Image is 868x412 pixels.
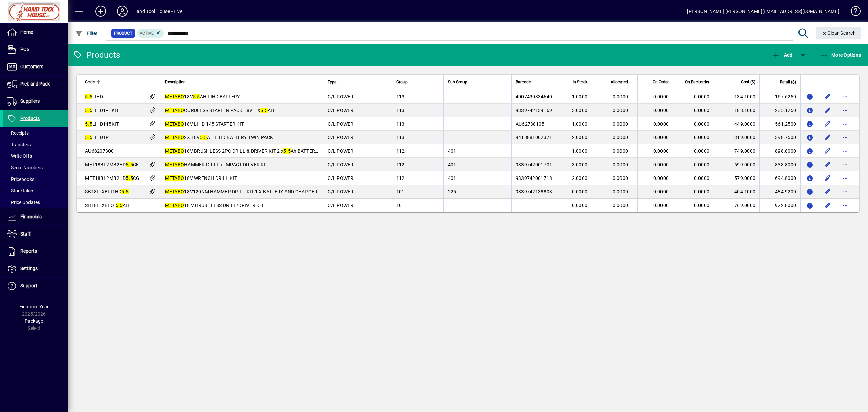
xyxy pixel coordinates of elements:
span: 0.0000 [613,162,628,167]
span: C/L POWER [328,94,353,99]
span: C/L POWER [328,162,353,167]
em: 5.5 [200,135,207,140]
a: Serial Numbers [3,162,68,173]
span: 18V AH LIHD BATTERY [165,94,240,99]
span: 9339742001701 [516,162,552,167]
td: 561.2500 [759,117,800,131]
span: 2.0000 [572,135,588,140]
button: Filter [73,27,99,39]
span: 0.0000 [694,175,710,181]
span: 0.0000 [653,189,669,194]
div: Allocated [601,78,634,86]
a: Price Updates [3,196,68,208]
span: 101 [396,189,405,194]
span: 0.0000 [694,189,710,194]
span: Staff [20,231,31,237]
em: METABO [165,189,184,194]
span: C/L POWER [328,203,353,208]
button: Clear [816,27,862,39]
span: 0.0000 [694,94,710,99]
a: Receipts [3,127,68,139]
div: Description [165,78,319,86]
td: 449.0000 [719,117,759,131]
span: 0.0000 [653,94,669,99]
div: On Backorder [683,78,715,86]
mat-chip: Activation Status: Active [137,29,164,38]
span: 0.0000 [694,203,710,208]
span: Filter [75,31,98,36]
em: METABO [165,94,184,99]
span: 0.0000 [653,135,669,140]
span: 3.0000 [572,162,588,167]
button: Edit [822,132,833,143]
td: 404.1000 [719,185,759,199]
div: Code [85,78,140,86]
span: 112 [396,148,405,154]
span: 401 [448,175,456,181]
td: 749.0000 [719,144,759,158]
span: 2.0000 [572,175,588,181]
span: SB18LTXBLI1HD [85,189,129,194]
span: 0.0000 [694,162,710,167]
span: Sub Group [448,78,467,86]
span: Customers [20,64,43,69]
div: Products [73,50,120,60]
button: Profile [112,5,133,17]
div: Type [328,78,388,86]
span: Group [396,78,408,86]
span: 401 [448,148,456,154]
em: METABO [165,162,184,167]
span: 0.0000 [694,108,710,113]
span: 9339742138803 [516,189,552,194]
em: 5.5 [85,121,92,127]
div: On Order [642,78,675,86]
a: Support [3,278,68,295]
span: 18 V BRUSHLESS DRILL/DRIVER KIT [165,203,264,208]
button: More options [840,186,851,197]
span: Financials [20,214,42,219]
span: Cost ($) [741,78,755,86]
em: METABO [165,135,184,140]
span: 0.0000 [653,175,669,181]
span: Product [114,30,132,37]
em: METABO [165,108,184,113]
span: LIHD [85,94,103,99]
span: 18V WRENCH DRILL KIT [165,175,237,181]
a: Suppliers [3,93,68,110]
td: 838.8000 [759,158,800,171]
td: 188.1000 [719,104,759,117]
span: Suppliers [20,98,40,104]
span: 113 [396,121,405,127]
em: 5.5 [116,203,123,208]
span: 0.0000 [653,108,669,113]
span: Products [20,116,40,121]
span: Add [772,52,792,58]
td: 235.1250 [759,104,800,117]
a: Settings [3,260,68,277]
span: Receipts [7,130,29,136]
span: 2X 18V AH LIHD BATTERY TWIN PACK [165,135,273,140]
span: 0.0000 [613,175,628,181]
span: Retail ($) [780,78,796,86]
span: C/L POWER [328,135,353,140]
a: Reports [3,243,68,260]
span: Stocktakes [7,188,34,193]
td: 898.8000 [759,144,800,158]
span: C/L POWER [328,175,353,181]
span: 401 [448,162,456,167]
a: Pick and Pack [3,76,68,93]
td: 699.0000 [719,158,759,171]
span: Allocated [611,78,628,86]
em: METABO [165,148,184,154]
span: Serial Numbers [7,165,43,170]
span: Transfers [7,142,31,147]
a: Customers [3,58,68,75]
span: Financial Year [19,304,49,310]
span: Barcode [516,78,531,86]
span: 113 [396,135,405,140]
em: 5.5 [126,162,133,167]
em: 5.5 [121,189,129,194]
span: AU62738105 [516,121,545,127]
a: Home [3,24,68,41]
em: METABO [165,203,184,208]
